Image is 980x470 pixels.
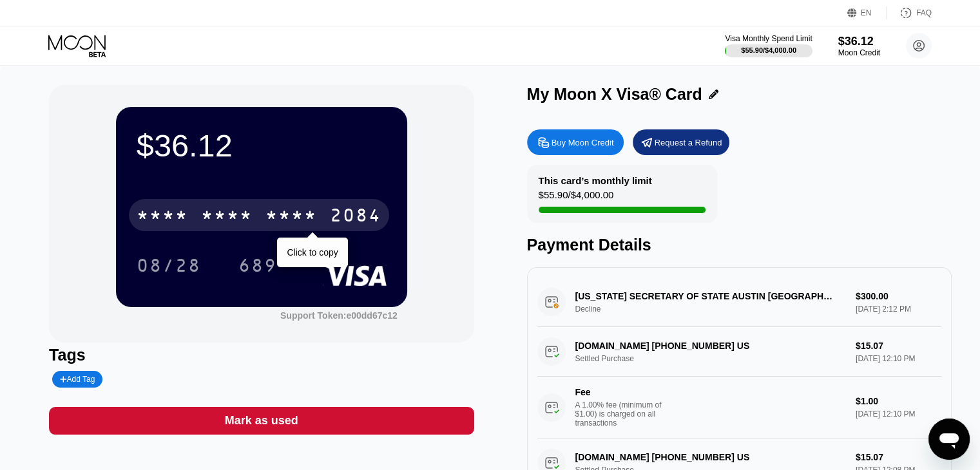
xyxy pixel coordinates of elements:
[575,387,666,397] div: Fee
[887,6,932,19] div: FAQ
[916,8,932,17] div: FAQ
[856,396,941,406] div: $1.00
[52,371,102,388] div: Add Tag
[838,35,880,48] div: $36.12
[527,236,952,254] div: Payment Details
[539,175,652,186] div: This card’s monthly limit
[527,85,702,104] div: My Moon X Visa® Card
[330,207,381,227] div: 2084
[49,407,474,435] div: Mark as used
[655,137,722,148] div: Request a Refund
[60,375,95,384] div: Add Tag
[552,137,614,148] div: Buy Moon Credit
[280,310,398,321] div: Support Token: e00dd67c12
[238,257,277,277] div: 689
[127,249,211,281] div: 08/28
[527,129,624,155] div: Buy Moon Credit
[539,189,614,207] div: $55.90 / $4,000.00
[137,127,387,164] div: $36.12
[137,257,201,277] div: 08/28
[741,46,796,54] div: $55.90 / $4,000.00
[838,35,880,57] div: $36.12Moon Credit
[856,409,941,418] div: [DATE] 12:10 PM
[575,400,672,428] div: A 1.00% fee (minimum of $1.00) is charged on all transactions
[861,8,872,17] div: EN
[537,377,941,438] div: FeeA 1.00% fee (minimum of $1.00) is charged on all transactions$1.00[DATE] 12:10 PM
[287,247,338,258] div: Click to copy
[847,6,887,19] div: EN
[633,129,729,155] div: Request a Refund
[838,48,880,57] div: Moon Credit
[229,249,287,281] div: 689
[49,346,474,364] div: Tags
[928,418,970,460] iframe: Button to launch messaging window
[280,310,398,321] div: Support Token:e00dd67c12
[725,34,812,43] div: Visa Monthly Spend Limit
[225,413,298,428] div: Mark as used
[725,34,812,57] div: Visa Monthly Spend Limit$55.90/$4,000.00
